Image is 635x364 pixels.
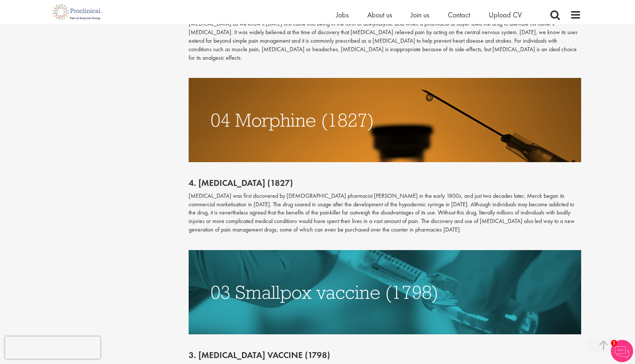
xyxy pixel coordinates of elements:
[489,10,522,20] a: Upload CV
[189,178,582,188] h2: 4. [MEDICAL_DATA] (1827)
[336,10,349,20] a: Jobs
[5,337,100,359] iframe: reCAPTCHA
[189,20,582,62] p: [MEDICAL_DATA] as we know it [DATE] first came into being in the form of acetylsalycilc acid when...
[189,250,582,334] img: SMALLPOX VACCINE (1798)
[189,78,582,162] img: MORPHINE (1827)
[611,340,617,346] span: 1
[189,350,582,360] h2: 3. [MEDICAL_DATA] vaccine (1798)
[448,10,470,20] a: Contact
[411,10,429,20] a: Join us
[611,340,633,362] img: Chatbot
[367,10,392,20] a: About us
[189,192,582,234] p: [MEDICAL_DATA] was first discovered by [DEMOGRAPHIC_DATA] pharmacist [PERSON_NAME] in the early 1...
